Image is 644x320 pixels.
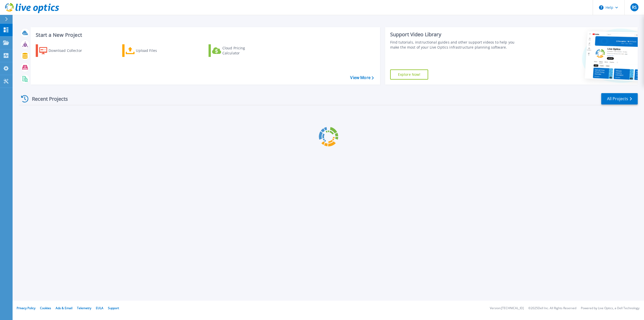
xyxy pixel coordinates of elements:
span: RS [632,5,637,9]
a: Explore Now! [390,69,428,80]
div: Find tutorials, instructional guides and other support videos to help you make the most of your L... [390,40,521,50]
a: All Projects [601,93,638,104]
a: Cookies [40,306,51,310]
li: Powered by Live Optics, a Dell Technology [581,307,639,310]
a: Upload Files [122,44,178,57]
div: Upload Files [136,46,176,56]
a: EULA [96,306,103,310]
a: Cloud Pricing Calculator [209,44,265,57]
a: Ads & Email [56,306,72,310]
a: Download Collector [36,44,92,57]
li: © 2025 Dell Inc. All Rights Reserved [528,307,576,310]
div: Cloud Pricing Calculator [222,46,263,56]
div: Recent Projects [19,93,75,105]
div: Download Collector [49,46,89,56]
a: Support [108,306,119,310]
a: Telemetry [77,306,91,310]
li: Version: [TECHNICAL_ID] [490,307,524,310]
div: Support Video Library [390,31,521,38]
h3: Start a New Project [36,32,374,38]
a: Privacy Policy [17,306,35,310]
a: View More [350,75,374,80]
